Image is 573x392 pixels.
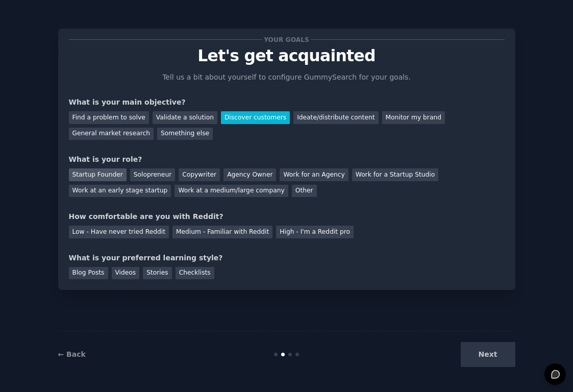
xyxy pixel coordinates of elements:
p: Let's get acquainted [69,47,505,65]
div: Work at an early stage startup [69,185,171,198]
div: Checklists [176,267,214,280]
div: Work at a medium/large company [175,185,288,198]
div: Discover customers [221,111,290,124]
div: Startup Founder [69,168,127,181]
p: Tell us a bit about yourself to configure GummySearch for your goals. [158,72,415,83]
div: Other [292,185,317,198]
div: What is your preferred learning style? [69,253,505,263]
span: Your goals [262,34,311,45]
div: High - I'm a Reddit pro [276,226,354,238]
div: Validate a solution [153,111,217,124]
div: Copywriter [179,168,220,181]
div: What is your role? [69,154,505,165]
div: Low - Have never tried Reddit [69,226,169,238]
div: Something else [157,128,213,140]
div: Work for a Startup Studio [352,168,438,181]
div: Solopreneur [130,168,175,181]
div: General market research [69,128,154,140]
div: Monitor my brand [382,111,445,124]
div: Find a problem to solve [69,111,149,124]
div: Medium - Familiar with Reddit [172,226,272,238]
div: Agency Owner [223,168,276,181]
div: Videos [112,267,140,280]
a: ← Back [58,350,86,358]
div: Blog Posts [69,267,108,280]
div: How comfortable are you with Reddit? [69,211,505,222]
div: Work for an Agency [280,168,348,181]
div: Stories [143,267,171,280]
div: Ideate/distribute content [293,111,378,124]
div: What is your main objective? [69,97,505,108]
